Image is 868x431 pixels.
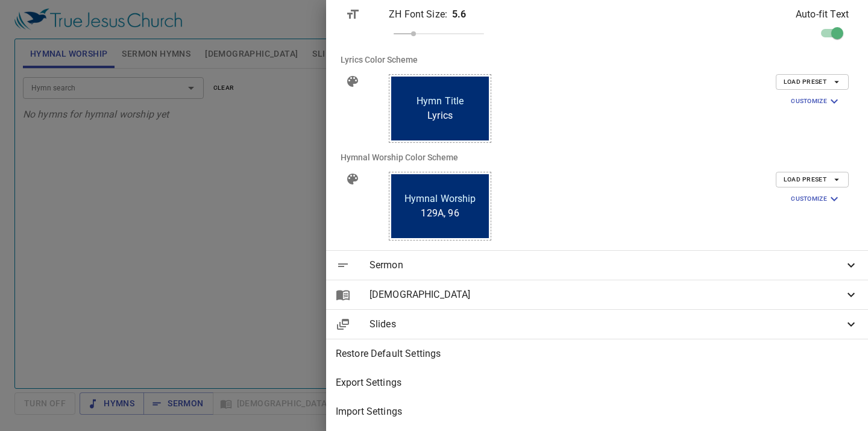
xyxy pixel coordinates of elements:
[784,174,841,185] span: Load Preset
[331,143,863,172] li: Hymnal Worship Color Scheme
[326,339,868,368] div: Restore Default Settings
[784,190,849,208] button: Customize
[336,347,858,361] span: Restore Default Settings
[336,404,858,419] span: Import Settings
[427,109,453,123] span: Lyrics
[326,368,868,397] div: Export Settings
[791,94,841,109] span: Customize
[370,317,844,332] span: Slides
[796,7,849,22] p: Auto-fit Text
[331,45,863,74] li: Lyrics Color Scheme
[336,376,858,390] span: Export Settings
[404,192,476,206] span: Hymnal Worship
[326,310,868,339] div: Slides
[389,7,447,22] p: ZH Font Size :
[417,94,464,109] span: Hymn Title
[784,77,841,87] span: Load Preset
[370,288,844,302] span: [DEMOGRAPHIC_DATA]
[326,251,868,280] div: Sermon
[452,7,466,22] p: 5.6
[370,258,844,272] span: Sermon
[326,397,868,426] div: Import Settings
[784,92,849,110] button: Customize
[421,206,459,221] span: 129A, 96
[776,172,849,187] button: Load Preset
[776,74,849,90] button: Load Preset
[791,192,841,206] span: Customize
[326,280,868,309] div: [DEMOGRAPHIC_DATA]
